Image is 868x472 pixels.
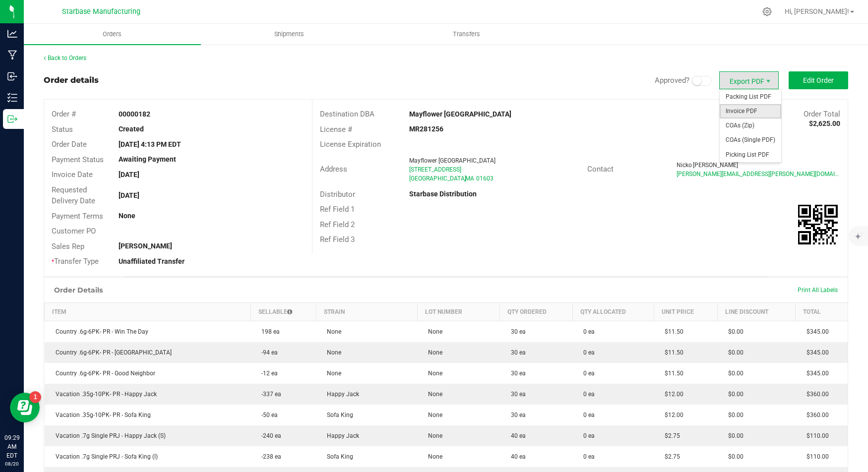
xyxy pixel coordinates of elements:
span: Vacation .35g-10PK- PR - Happy Jack [51,391,157,398]
span: [PERSON_NAME] [693,162,738,169]
span: Destination DBA [320,110,374,118]
span: Country .6g-6PK- PR - Win The Day [51,328,148,335]
span: None [423,328,442,335]
span: None [423,391,442,398]
th: Qty Allocated [572,302,654,321]
span: 30 ea [506,412,526,418]
span: 0 ea [578,328,595,335]
li: Picking List PDF [720,148,781,162]
span: Requested Delivery Date [52,185,95,206]
strong: [DATE] 4:13 PM EDT [119,140,181,148]
span: Print All Labels [798,287,838,294]
span: Payment Terms [52,212,103,221]
strong: Starbase Distribution [409,190,477,198]
span: None [322,370,341,377]
strong: Mayflower [GEOGRAPHIC_DATA] [409,110,511,118]
span: $0.00 [723,432,744,439]
qrcode: 00000182 [798,205,838,244]
th: Line Discount [717,302,795,321]
span: Mayflower [GEOGRAPHIC_DATA] [409,157,496,164]
span: Order Total [804,110,840,118]
strong: MR281256 [409,125,443,133]
span: Vacation .35g-10PK- PR - Sofa King [51,412,151,418]
th: Unit Price [654,302,717,321]
span: $12.00 [660,412,683,418]
span: 40 ea [506,432,526,439]
span: $11.50 [660,370,683,377]
span: [STREET_ADDRESS] [409,166,461,173]
span: Vacation .7g Single PRJ - Sofa King (I) [51,453,158,460]
inline-svg: Manufacturing [7,50,17,60]
span: MA [465,175,474,182]
a: Back to Orders [44,55,86,61]
span: License Expiration [320,140,381,149]
th: Lot Number [417,302,500,321]
span: $345.00 [802,349,829,356]
span: Happy Jack [322,391,359,398]
strong: $2,625.00 [809,119,840,127]
span: 30 ea [506,328,526,335]
span: 0 ea [578,412,595,418]
strong: [DATE] [119,191,139,199]
img: Scan me! [798,205,838,244]
li: Packing List PDF [720,90,781,104]
span: License # [320,125,352,134]
span: -240 ea [256,432,281,439]
span: $0.00 [723,453,744,460]
span: -238 ea [256,453,281,460]
span: Export PDF [719,71,779,89]
span: 198 ea [256,328,280,335]
span: None [322,328,341,335]
span: Country .6g-6PK- PR - Good Neighbor [51,370,155,377]
span: $345.00 [802,328,829,335]
strong: [DATE] [119,171,139,178]
span: Sales Rep [52,242,84,251]
li: COAs (Zip) [720,118,781,133]
span: Transfers [439,30,494,39]
strong: None [119,212,135,220]
span: Sofa King [322,412,353,418]
span: Ref Field 1 [320,205,355,214]
span: 30 ea [506,370,526,377]
span: [GEOGRAPHIC_DATA] [409,175,466,182]
span: Approved? [655,76,689,85]
span: 0 ea [578,391,595,398]
span: 01603 [476,175,494,182]
li: Invoice PDF [720,104,781,118]
th: Item [45,302,251,321]
strong: 00000182 [119,110,150,118]
a: Shipments [201,24,378,45]
span: $0.00 [723,370,744,377]
span: 0 ea [578,453,595,460]
span: Orders [89,30,135,39]
h1: Order Details [54,286,103,294]
span: Sofa King [322,453,353,460]
th: Strain [316,302,417,321]
span: Ref Field 2 [320,220,355,229]
span: Transfer Type [52,257,99,266]
span: Payment Status [52,155,104,164]
span: $11.50 [660,349,683,356]
span: $2.75 [660,432,680,439]
inline-svg: Inbound [7,71,17,81]
span: 30 ea [506,391,526,398]
a: Transfers [378,24,555,45]
span: $345.00 [802,370,829,377]
inline-svg: Analytics [7,29,17,39]
span: Customer PO [52,227,96,236]
span: $0.00 [723,412,744,418]
inline-svg: Inventory [7,93,17,103]
strong: [PERSON_NAME] [119,242,172,250]
span: 0 ea [578,370,595,377]
iframe: Resource center [10,393,40,422]
span: [PERSON_NAME][EMAIL_ADDRESS][PERSON_NAME][DOMAIN_NAME] [677,171,860,177]
span: $2.75 [660,453,680,460]
button: Edit Order [789,71,848,89]
span: -12 ea [256,370,278,377]
span: Vacation .7g Single PRJ - Happy Jack (S) [51,432,166,439]
span: $0.00 [723,328,744,335]
span: 30 ea [506,349,526,356]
